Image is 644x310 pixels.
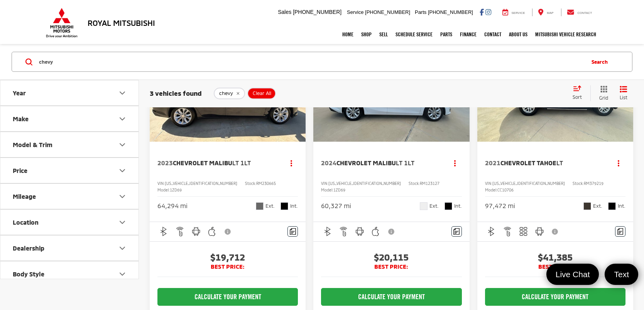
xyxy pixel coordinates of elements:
[157,202,188,210] div: 64,294 mi
[573,94,582,100] span: Sort
[0,132,139,157] button: Model & TrimModel & Trim
[531,25,600,44] a: Mitsubishi Vehicle Research
[583,202,591,210] span: Graywood Metallic
[497,188,514,192] span: CC10706
[165,181,237,186] span: [US_VEHICLE_IDENTIFICATION_NUMBER]
[556,159,563,166] span: LT
[13,141,52,148] div: Model & Trim
[454,160,456,166] span: dropdown dots
[293,9,341,15] span: [PHONE_NUMBER]
[247,88,276,99] button: Clear All
[328,181,401,186] span: [US_VEHICLE_IDENTIFICATION_NUMBER]
[13,219,39,226] div: Location
[245,181,256,186] span: Stock:
[480,9,484,15] a: Facebook: Click to visit our Facebook page
[392,25,436,44] a: Schedule Service: Opens in a new tab
[253,90,271,97] span: Clear All
[549,224,562,240] button: View Disclaimer
[610,269,633,280] span: Text
[191,227,201,236] img: Android Auto
[453,228,460,235] img: Comments
[13,89,26,97] div: Year
[584,181,603,186] span: RM379219
[321,181,328,186] span: VIN:
[485,9,491,15] a: Instagram: Click to visit our Instagram page
[497,8,531,16] a: Service
[321,202,351,210] div: 60,327 mi
[429,202,439,210] span: Ext.
[336,159,396,166] span: Chevrolet Malibu
[535,227,544,236] img: Android Auto
[573,181,584,186] span: Stock:
[0,158,139,183] button: PricePrice
[232,159,251,166] span: LT 1LT
[0,210,139,235] button: LocationLocation
[38,53,584,71] input: Search by Make, Model, or Keyword
[175,227,185,236] img: Remote Start
[256,181,276,186] span: RM230665
[485,181,492,186] span: VIN:
[13,167,27,174] div: Price
[13,115,29,122] div: Make
[618,160,619,166] span: dropdown dots
[321,288,461,306] : CALCULATE YOUR PAYMENT
[321,263,461,271] span: BEST PRICE:
[584,52,619,71] button: Search
[157,288,298,306] : CALCULATE YOUR PAYMENT
[436,25,456,44] a: Parts: Opens in a new tab
[485,159,500,166] span: 2021
[118,88,127,97] div: Year
[278,9,291,15] span: Sales
[0,106,139,131] button: MakeMake
[512,11,525,15] span: Service
[333,188,345,192] span: 1ZD69
[448,156,462,170] button: Actions
[385,224,399,240] button: View Disclaimer
[375,25,392,44] a: Sell
[13,244,44,252] div: Dealership
[214,88,245,99] button: remove chevy
[593,202,602,210] span: Ext.
[290,202,298,210] span: Int.
[118,191,127,201] div: Mileage
[485,159,604,167] a: 2021Chevrolet TahoeLT
[44,8,79,38] img: Mitsubishi
[532,8,559,16] a: Map
[347,9,363,15] span: Service
[0,80,139,105] button: YearYear
[159,227,169,236] img: Bluetooth®
[0,261,139,286] button: Body StyleBody Style
[451,226,462,237] button: Comments
[547,11,553,15] span: Map
[371,227,380,236] img: Apple CarPlay
[599,95,608,101] span: Grid
[561,8,598,16] a: Contact
[157,251,298,263] span: $19,712
[519,227,528,236] img: 3rd Row Seating
[339,227,348,236] img: Remote Start
[396,159,414,166] span: LT 1LT
[157,159,173,166] span: 2023
[500,159,556,166] span: Chevrolet Tahoe
[454,202,462,210] span: Int.
[118,217,127,227] div: Location
[0,235,139,261] button: DealershipDealership
[487,227,496,236] img: Bluetooth®
[365,9,410,15] span: [PHONE_NUMBER]
[552,269,594,280] span: Live Chat
[157,159,277,167] a: 2023Chevrolet MalibuLT 1LT
[608,202,616,210] span: Black
[428,9,473,15] span: [PHONE_NUMBER]
[456,25,480,44] a: Finance
[170,188,182,192] span: 1ZD69
[503,227,512,236] img: Remote Start
[485,288,625,306] : CALCULATE YOUR PAYMENT
[614,85,633,101] button: List View
[118,243,127,252] div: Dealership
[485,188,497,192] span: Model:
[290,228,296,235] img: Comments
[615,226,625,237] button: Comments
[118,140,127,149] div: Model & Trim
[546,264,599,285] a: Live Chat
[409,181,420,186] span: Stock:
